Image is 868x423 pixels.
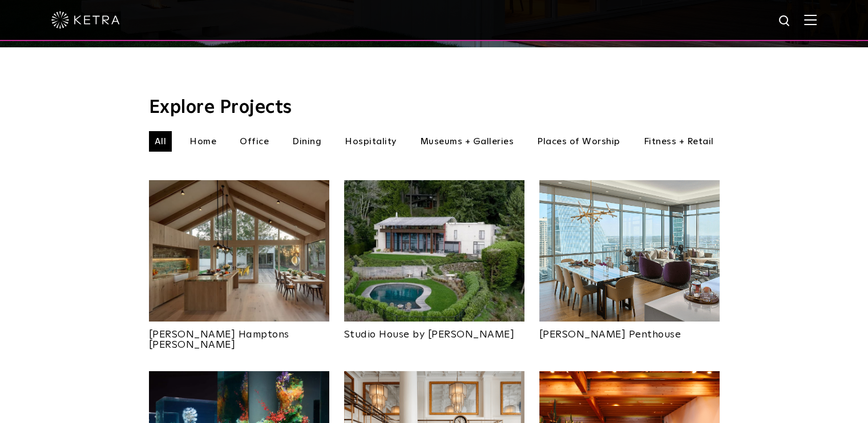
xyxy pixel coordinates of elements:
a: [PERSON_NAME] Hamptons [PERSON_NAME] [149,322,329,350]
img: search icon [778,14,792,29]
li: Dining [286,131,327,152]
a: Studio House by [PERSON_NAME] [344,322,524,340]
li: Museums + Galleries [414,131,520,152]
li: All [149,131,172,152]
h3: Explore Projects [149,99,720,117]
li: Places of Worship [531,131,626,152]
li: Office [234,131,274,152]
img: Hamburger%20Nav.svg [804,14,817,25]
img: ketra-logo-2019-white [51,11,120,29]
img: Project_Landing_Thumbnail-2022smaller [539,180,720,322]
a: [PERSON_NAME] Penthouse [539,322,720,340]
li: Home [184,131,222,152]
li: Hospitality [339,131,402,152]
img: An aerial view of Olson Kundig's Studio House in Seattle [344,180,524,322]
img: Project_Landing_Thumbnail-2021 [149,180,329,322]
li: Fitness + Retail [638,131,720,152]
